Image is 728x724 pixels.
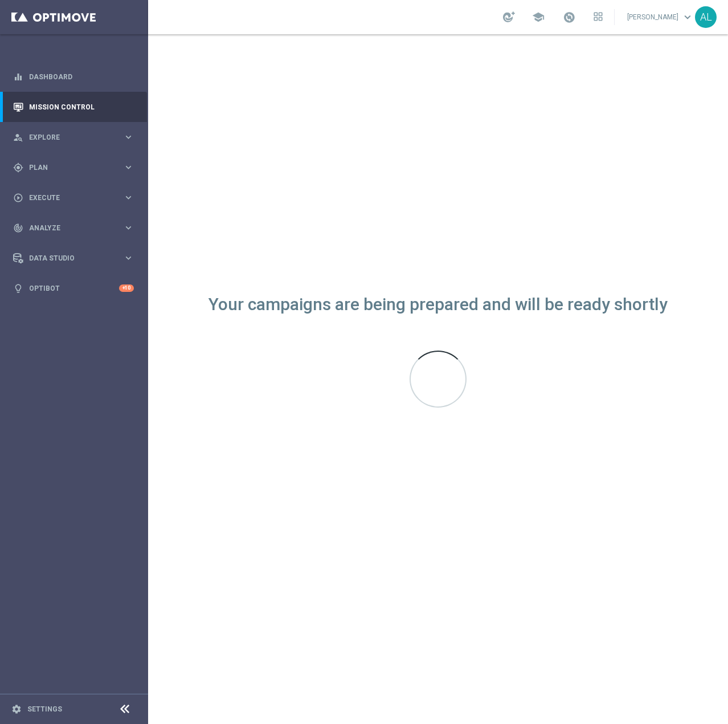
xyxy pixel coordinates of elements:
div: Analyze [13,223,123,233]
a: Mission Control [29,92,134,122]
i: keyboard_arrow_right [123,253,134,263]
div: AL [695,6,717,28]
div: Mission Control [13,92,134,122]
div: Plan [13,162,123,173]
span: Analyze [29,225,123,231]
div: Explore [13,132,123,143]
span: school [532,11,545,23]
span: keyboard_arrow_down [681,11,694,23]
i: keyboard_arrow_right [123,162,134,173]
button: equalizer Dashboard [13,72,134,82]
button: lightbulb Optibot +10 [13,284,134,293]
span: Data Studio [29,255,123,262]
button: Data Studio keyboard_arrow_right [13,254,134,263]
a: [PERSON_NAME]keyboard_arrow_down [626,9,695,26]
i: play_circle_outline [13,193,23,203]
div: Data Studio [13,253,123,263]
i: track_changes [13,223,23,233]
i: equalizer [13,72,23,82]
span: Explore [29,134,123,141]
a: Settings [27,706,62,713]
button: person_search Explore keyboard_arrow_right [13,133,134,142]
a: Dashboard [29,62,134,92]
i: lightbulb [13,283,23,294]
div: Your campaigns are being prepared and will be ready shortly [208,300,668,310]
div: +10 [119,284,134,292]
i: person_search [13,132,23,143]
button: gps_fixed Plan keyboard_arrow_right [13,163,134,172]
span: Plan [29,164,123,171]
a: Optibot [29,273,119,303]
button: track_changes Analyze keyboard_arrow_right [13,223,134,233]
div: Execute [13,193,123,203]
i: keyboard_arrow_right [123,192,134,203]
button: Mission Control [13,103,134,112]
i: keyboard_arrow_right [123,132,134,143]
div: Dashboard [13,62,134,92]
i: gps_fixed [13,162,23,173]
span: Execute [29,194,123,201]
i: keyboard_arrow_right [123,222,134,233]
i: settings [11,704,22,714]
button: play_circle_outline Execute keyboard_arrow_right [13,193,134,202]
div: Optibot [13,273,134,303]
